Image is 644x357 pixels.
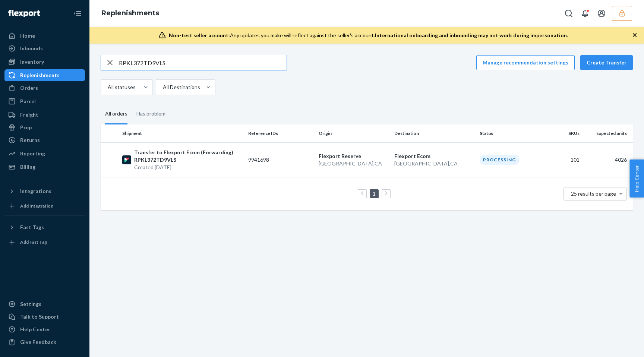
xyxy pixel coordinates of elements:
[4,42,85,54] a: Inbounds
[70,6,85,21] button: Close Navigation
[136,104,165,123] div: Has problem
[20,98,36,105] div: Parcel
[4,82,85,94] a: Orders
[4,69,85,81] a: Replenishments
[476,55,575,70] button: Manage recommendation settings
[20,58,44,66] div: Inventory
[20,163,35,171] div: Billing
[4,148,85,159] a: Reporting
[107,83,108,91] input: All statuses
[4,323,85,335] a: Help Center
[561,6,576,21] button: Open Search Box
[629,159,644,198] button: Help Center
[571,190,616,197] span: 25 results per page
[20,338,56,346] div: Give Feedback
[20,136,40,144] div: Returns
[169,32,230,38] span: Non-test seller account:
[20,187,51,195] div: Integrations
[20,313,59,320] div: Talk to Support
[20,84,38,92] div: Orders
[477,124,547,142] th: Status
[20,203,53,209] div: Add Integration
[245,142,316,177] td: 9941698
[583,142,633,177] td: 4026
[547,124,583,142] th: SKUs
[4,200,85,212] a: Add Integration
[101,9,159,17] a: Replenishments
[4,109,85,121] a: Freight
[119,124,245,142] th: Shipment
[4,56,85,68] a: Inventory
[108,83,136,91] div: All statuses
[4,95,85,107] a: Parcel
[4,161,85,173] a: Billing
[20,300,41,308] div: Settings
[394,160,474,167] p: [GEOGRAPHIC_DATA] , CA
[578,6,593,21] button: Open notifications
[245,124,316,142] th: Reference IDs
[20,32,35,40] div: Home
[4,236,85,248] a: Add Fast Tag
[20,326,50,333] div: Help Center
[319,152,388,160] p: Flexport Reserve
[4,185,85,197] button: Integrations
[20,239,47,245] div: Add Fast Tag
[4,134,85,146] a: Returns
[20,150,45,157] div: Reporting
[119,55,287,70] input: Search Transfers
[20,72,60,79] div: Replenishments
[594,6,609,21] button: Open account menu
[316,124,391,142] th: Origin
[134,164,242,171] p: Created [DATE]
[20,111,38,119] div: Freight
[394,152,474,160] p: Flexport Ecom
[480,155,519,165] div: Processing
[105,104,127,124] div: All orders
[4,336,85,348] button: Give Feedback
[4,298,85,310] a: Settings
[169,32,568,39] div: Any updates you make will reflect against the seller's account.
[391,124,477,142] th: Destination
[580,55,633,70] button: Create Transfer
[20,124,32,131] div: Prep
[4,311,85,323] a: Talk to Support
[375,32,568,38] span: International onboarding and inbounding may not work during impersonation.
[8,10,40,17] img: Flexport logo
[95,3,165,24] ol: breadcrumbs
[4,30,85,42] a: Home
[162,83,163,91] input: All Destinations
[4,121,85,133] a: Prep
[583,124,633,142] th: Expected units
[20,45,43,52] div: Inbounds
[319,160,388,167] p: [GEOGRAPHIC_DATA] , CA
[4,221,85,233] button: Fast Tags
[163,83,200,91] div: All Destinations
[371,190,377,197] a: Page 1 is your current page
[20,224,44,231] div: Fast Tags
[134,149,242,164] p: Transfer to Flexport Ecom (Forwarding) RPKL372TD9VLS
[547,142,583,177] td: 101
